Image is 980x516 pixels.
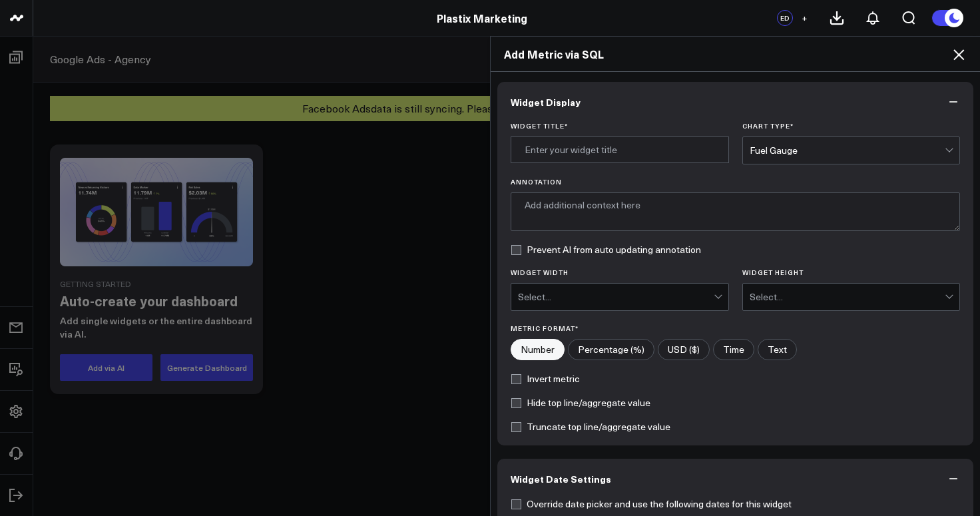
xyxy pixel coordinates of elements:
button: + [796,10,812,26]
label: Invert metric [511,374,580,384]
label: Metric Format* [511,324,960,332]
h2: Add Metric via SQL [504,47,967,61]
input: Enter your widget title [511,136,729,163]
label: Truncate top line/aggregate value [511,421,670,432]
div: Select... [750,292,945,302]
button: Widget Date Settings [497,459,973,499]
label: Text [758,339,797,360]
span: Widget Date Settings [511,473,611,484]
label: USD ($) [658,339,710,360]
button: Widget Display [497,82,973,122]
div: Fuel Gauge [750,145,945,156]
span: + [802,13,808,23]
label: Percentage (%) [568,339,654,360]
label: Override date picker and use the following dates for this widget [511,499,792,509]
div: Select... [518,292,714,302]
span: Widget Display [511,97,581,107]
label: Prevent AI from auto updating annotation [511,244,701,255]
label: Widget Width [511,268,729,276]
label: Annotation [511,178,960,186]
div: ED [777,10,793,26]
a: Plastix Marketing [437,11,527,25]
label: Chart Type * [742,122,961,130]
label: Time [713,339,754,360]
label: Widget Title * [511,122,729,130]
label: Widget Height [742,268,961,276]
label: Hide top line/aggregate value [511,397,650,408]
label: Number [511,339,565,360]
